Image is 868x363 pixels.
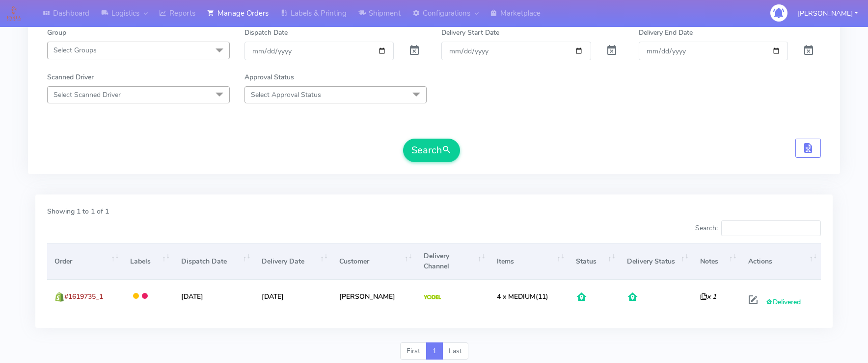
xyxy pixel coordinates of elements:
[47,27,66,38] label: Group
[123,243,174,280] th: Labels: activate to sort column ascending
[332,243,416,280] th: Customer: activate to sort column ascending
[174,280,255,313] td: [DATE]
[47,206,109,217] label: Showing 1 to 1 of 1
[740,243,821,280] th: Actions: activate to sort column ascending
[695,220,821,236] label: Search:
[620,243,693,280] th: Delivery Status: activate to sort column ascending
[700,292,716,301] i: x 1
[47,243,123,280] th: Order: activate to sort column ascending
[332,280,416,313] td: [PERSON_NAME]
[639,27,693,38] label: Delivery End Date
[174,243,255,280] th: Dispatch Date: activate to sort column ascending
[497,292,536,301] span: 4 x MEDIUM
[569,243,620,280] th: Status: activate to sort column ascending
[254,243,331,280] th: Delivery Date: activate to sort column ascending
[790,3,865,24] button: [PERSON_NAME]
[403,139,460,162] button: Search
[489,243,569,280] th: Items: activate to sort column ascending
[766,297,801,307] span: Delivered
[254,280,331,313] td: [DATE]
[441,27,499,38] label: Delivery Start Date
[424,295,441,300] img: Yodel
[251,90,321,99] span: Select Approval Status
[47,72,94,82] label: Scanned Driver
[244,72,294,82] label: Approval Status
[64,292,103,301] span: #1619735_1
[54,292,64,302] img: shopify.png
[54,46,97,55] span: Select Groups
[244,27,288,38] label: Dispatch Date
[721,220,821,236] input: Search:
[426,342,443,360] a: 1
[54,90,121,99] span: Select Scanned Driver
[693,243,741,280] th: Notes: activate to sort column ascending
[416,243,489,280] th: Delivery Channel: activate to sort column ascending
[497,292,548,301] span: (11)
